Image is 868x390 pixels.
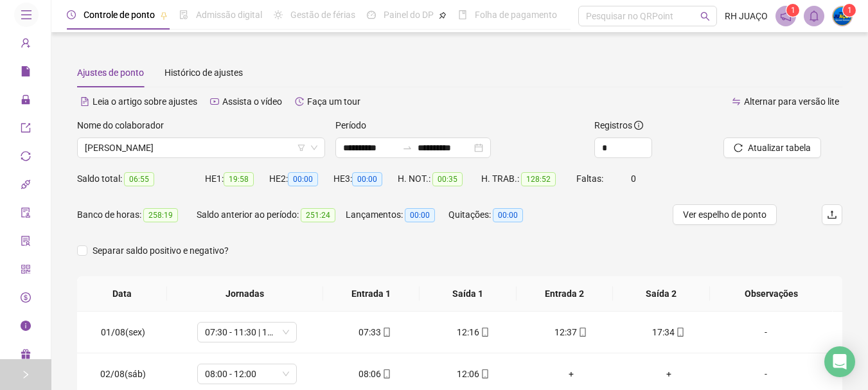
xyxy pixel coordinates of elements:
[124,172,154,186] span: 06:55
[337,367,414,381] div: 08:06
[824,346,855,377] div: Open Intercom Messenger
[748,141,811,155] span: Atualizar tabela
[21,230,31,256] span: solution
[458,10,467,19] span: book
[630,367,707,381] div: +
[269,172,333,186] div: HE 2:
[384,10,434,20] span: Painel do DP
[723,137,821,158] button: Atualizar tabela
[710,276,833,312] th: Observações
[493,208,523,222] span: 00:00
[725,9,768,23] span: RH JUAÇO
[439,12,447,19] span: pushpin
[734,143,743,152] span: reload
[521,172,556,186] span: 128:52
[67,10,76,19] span: clock-circle
[434,367,511,381] div: 12:06
[675,328,685,337] span: mobile
[333,172,398,186] div: HE 3:
[93,96,197,107] span: Leia o artigo sobre ajustes
[21,343,31,369] span: gift
[85,138,317,157] span: PEDRO RAIMUNDO PATRICIO NETO
[791,6,795,15] span: 1
[21,173,31,199] span: api
[732,97,741,106] span: swap
[577,328,587,337] span: mobile
[634,121,643,130] span: info-circle
[434,325,511,339] div: 12:16
[532,367,609,381] div: +
[21,117,31,143] span: export
[346,208,448,222] div: Lançamentos:
[205,323,289,342] span: 07:30 - 11:30 | 13:30 - 17:30
[517,276,614,312] th: Entrada 2
[780,10,792,22] span: notification
[337,325,414,339] div: 07:33
[222,96,282,107] span: Assista o vídeo
[21,60,31,86] span: file
[21,370,30,379] span: right
[613,276,710,312] th: Saída 2
[77,276,167,312] th: Data
[197,208,346,222] div: Saldo anterior ao período:
[700,12,710,21] span: search
[630,325,707,339] div: 17:34
[402,143,412,153] span: swap-right
[479,328,490,337] span: mobile
[87,244,234,258] span: Separar saldo positivo e negativo?
[167,276,323,312] th: Jornadas
[398,172,481,186] div: H. NOT.:
[744,96,839,107] span: Alternar para versão lite
[196,10,262,20] span: Admissão digital
[21,9,32,21] span: menu
[448,208,544,222] div: Quitações:
[179,10,188,19] span: file-done
[367,10,376,19] span: dashboard
[205,364,289,384] span: 08:00 - 12:00
[833,6,852,26] img: 66582
[77,172,205,186] div: Saldo total:
[21,258,31,284] span: qrcode
[101,327,145,337] span: 01/08(sex)
[21,145,31,171] span: sync
[21,202,31,227] span: audit
[210,97,219,106] span: youtube
[673,204,777,225] button: Ver espelho de ponto
[352,172,382,186] span: 00:00
[310,144,318,152] span: down
[594,118,643,132] span: Registros
[21,89,31,114] span: lock
[77,67,144,78] span: Ajustes de ponto
[843,4,856,17] sup: Atualize o seu contato no menu Meus Dados
[405,208,435,222] span: 00:00
[307,96,360,107] span: Faça um tour
[100,369,146,379] span: 02/08(sáb)
[274,10,283,19] span: sun
[481,172,577,186] div: H. TRAB.:
[847,6,852,15] span: 1
[381,369,391,378] span: mobile
[720,287,822,301] span: Observações
[808,10,820,22] span: bell
[335,118,375,132] label: Período
[786,4,799,17] sup: 1
[323,276,420,312] th: Entrada 1
[420,276,517,312] th: Saída 1
[205,172,269,186] div: HE 1:
[402,143,412,153] span: to
[432,172,463,186] span: 00:35
[301,208,335,222] span: 251:24
[21,287,31,312] span: dollar
[631,173,636,184] span: 0
[84,10,155,20] span: Controle de ponto
[728,325,804,339] div: -
[683,208,766,222] span: Ver espelho de ponto
[479,369,490,378] span: mobile
[827,209,837,220] span: upload
[77,118,172,132] label: Nome do colaborador
[21,32,31,58] span: user-add
[80,97,89,106] span: file-text
[475,10,557,20] span: Folha de pagamento
[21,315,31,341] span: info-circle
[143,208,178,222] span: 258:19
